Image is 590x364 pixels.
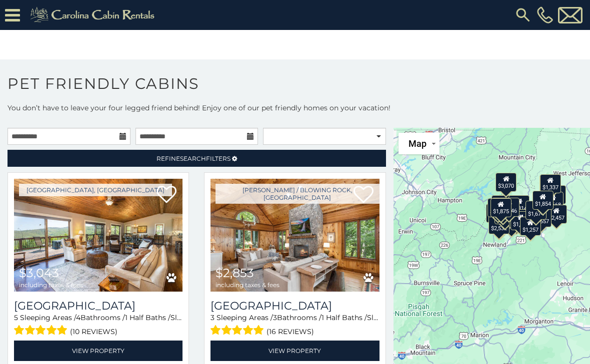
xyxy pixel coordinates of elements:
span: 3 [210,313,214,322]
span: including taxes & fees [19,282,83,288]
a: [GEOGRAPHIC_DATA] [210,299,379,313]
img: Chimney Island [210,179,379,292]
a: View Property [210,341,379,361]
span: 3 [273,313,277,322]
a: [PHONE_NUMBER] [534,6,555,23]
a: [GEOGRAPHIC_DATA] [14,299,182,313]
h3: Beech Mountain Vista [14,299,182,313]
span: (16 reviews) [266,325,314,338]
a: Chimney Island $2,853 including taxes & fees [210,179,379,292]
span: Search [180,155,206,162]
div: $2,557 [530,208,551,227]
div: $1,814 [508,195,529,214]
div: $1,958 [489,215,510,234]
div: Sleeping Areas / Bathrooms / Sleeps: [210,313,379,338]
span: $3,043 [19,266,59,280]
div: $3,043 [491,195,512,214]
a: Beech Mountain Vista $3,043 including taxes & fees [14,179,182,292]
img: search-regular.svg [514,6,532,24]
a: View Property [14,341,182,361]
div: $1,436 [509,209,530,228]
span: 5 [14,313,18,322]
span: Map [408,138,426,149]
div: $1,509 [510,211,531,230]
a: RefineSearchFilters [7,150,386,167]
button: Change map style [398,133,439,154]
a: [PERSON_NAME] / Blowing Rock, [GEOGRAPHIC_DATA] [215,184,379,204]
div: $1,674 [525,201,546,220]
span: $2,853 [215,266,254,280]
div: $2,002 [495,205,516,224]
div: $3,070 [496,172,517,191]
span: 1 Half Baths / [321,313,367,322]
img: Khaki-logo.png [25,5,163,25]
div: $1,257 [520,216,541,235]
span: 1 Half Baths / [125,313,170,322]
div: $2,457 [546,205,567,224]
img: Beech Mountain Vista [14,179,182,292]
div: $1,854 [532,190,553,209]
div: $1,654 [492,200,513,219]
div: $2,532 [489,215,510,234]
a: [GEOGRAPHIC_DATA], [GEOGRAPHIC_DATA] [19,184,172,196]
h3: Chimney Island [210,299,379,313]
div: $2,000 [486,204,507,223]
span: Refine Filters [156,155,230,162]
div: $1,875 [490,198,511,217]
span: including taxes & fees [215,282,279,288]
span: (10 reviews) [70,325,117,338]
div: $3,146 [498,197,519,216]
span: 4 [76,313,80,322]
div: $1,582 [487,198,508,217]
div: Sleeping Areas / Bathrooms / Sleeps: [14,313,182,338]
div: $1,642 [501,213,522,232]
div: $1,337 [540,174,561,193]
